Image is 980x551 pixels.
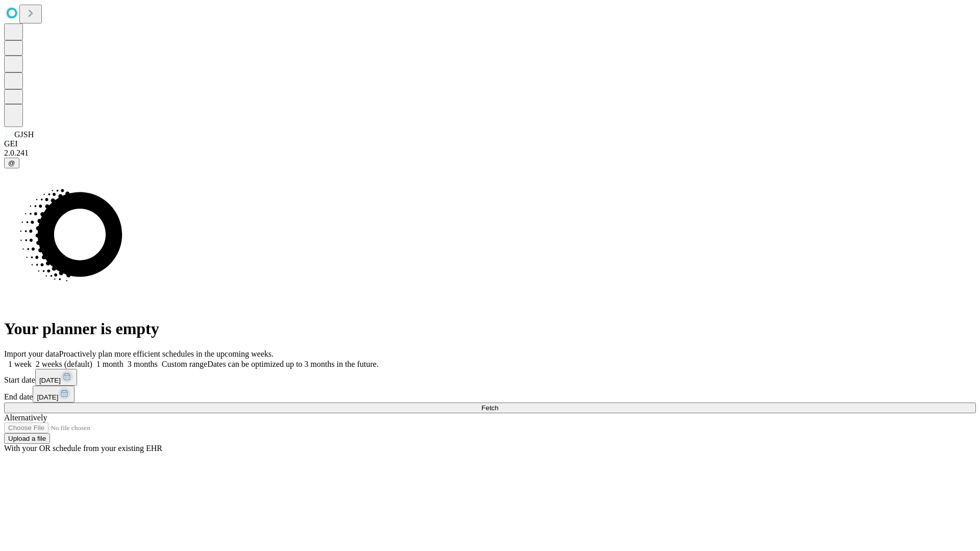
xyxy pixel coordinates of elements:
div: 2.0.241 [4,148,976,158]
span: GJSH [14,130,34,139]
h1: Your planner is empty [4,319,976,338]
span: @ [8,159,15,167]
span: 1 week [8,360,32,368]
span: Dates can be optimized up to 3 months in the future. [207,360,378,368]
span: Custom range [162,360,207,368]
span: Alternatively [4,413,47,422]
span: Import your data [4,349,59,358]
span: Proactively plan more efficient schedules in the upcoming weeks. [59,349,274,358]
div: End date [4,386,976,403]
button: [DATE] [35,369,77,386]
button: [DATE] [33,386,75,403]
span: [DATE] [37,393,58,401]
button: Upload a file [4,433,50,444]
span: 1 month [96,360,124,368]
div: GEI [4,139,976,148]
span: [DATE] [39,377,61,384]
span: 3 months [128,360,158,368]
span: 2 weeks (default) [36,360,92,368]
button: @ [4,158,19,168]
span: Fetch [481,404,498,412]
button: Fetch [4,403,976,413]
span: With your OR schedule from your existing EHR [4,444,162,453]
div: Start date [4,369,976,386]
